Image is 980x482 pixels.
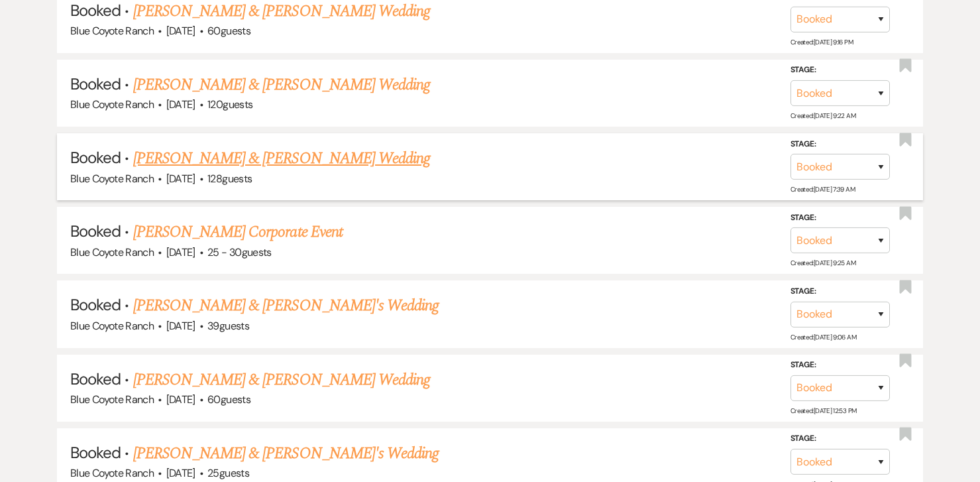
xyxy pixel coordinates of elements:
span: Booked [70,147,121,168]
span: [DATE] [166,172,195,186]
label: Stage: [790,137,890,152]
label: Stage: [790,432,890,446]
a: [PERSON_NAME] Corporate Event [133,220,343,244]
label: Stage: [790,211,890,225]
span: Created: [DATE] 9:16 PM [790,38,853,46]
span: [DATE] [166,245,195,259]
span: 60 guests [207,392,250,406]
a: [PERSON_NAME] & [PERSON_NAME] Wedding [133,147,430,170]
span: Blue Coyote Ranch [70,245,154,259]
a: [PERSON_NAME] & [PERSON_NAME] Wedding [133,73,430,97]
a: [PERSON_NAME] & [PERSON_NAME]'s Wedding [133,442,439,465]
span: Blue Coyote Ranch [70,172,154,186]
label: Stage: [790,358,890,373]
span: Created: [DATE] 9:25 AM [790,259,855,267]
span: 39 guests [207,319,249,333]
span: Blue Coyote Ranch [70,319,154,333]
span: Booked [70,369,121,389]
span: Created: [DATE] 9:06 AM [790,333,856,341]
span: 25 - 30 guests [207,245,272,259]
span: Created: [DATE] 9:22 AM [790,111,855,120]
span: Blue Coyote Ranch [70,466,154,480]
span: 120 guests [207,97,252,111]
span: 128 guests [207,172,252,186]
span: Booked [70,442,121,463]
span: Booked [70,294,121,315]
span: [DATE] [166,466,195,480]
span: 25 guests [207,466,249,480]
span: Booked [70,221,121,241]
span: [DATE] [166,392,195,406]
label: Stage: [790,63,890,78]
span: Created: [DATE] 7:39 AM [790,185,855,194]
a: [PERSON_NAME] & [PERSON_NAME]'s Wedding [133,294,439,318]
span: Created: [DATE] 12:53 PM [790,406,856,415]
span: Blue Coyote Ranch [70,392,154,406]
label: Stage: [790,284,890,299]
span: Booked [70,74,121,94]
span: [DATE] [166,24,195,38]
span: 60 guests [207,24,250,38]
span: Blue Coyote Ranch [70,24,154,38]
span: [DATE] [166,97,195,111]
a: [PERSON_NAME] & [PERSON_NAME] Wedding [133,368,430,392]
span: Blue Coyote Ranch [70,97,154,111]
span: [DATE] [166,319,195,333]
